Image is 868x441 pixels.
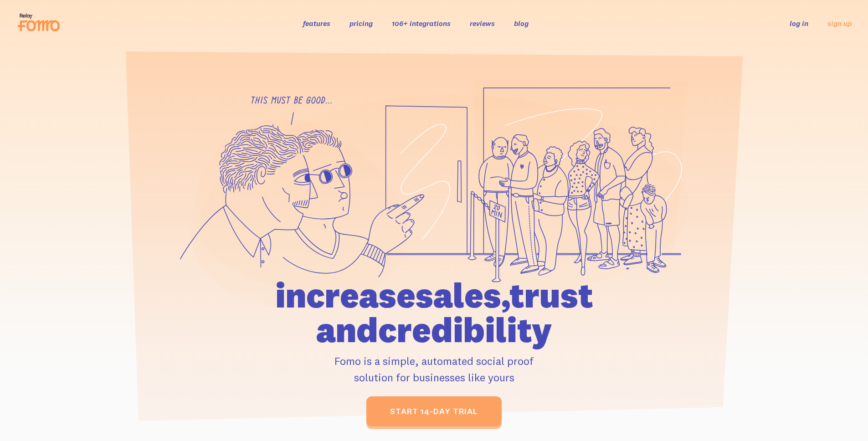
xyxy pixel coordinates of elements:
a: reviews [470,19,495,28]
a: sign up [827,19,852,28]
h1: increase sales, trust and credibility [223,278,645,347]
a: pricing [349,19,373,28]
a: start 14-day trial [366,396,502,426]
p: Fomo is a simple, automated social proof solution for businesses like yours [223,353,645,385]
a: log in [790,19,808,28]
a: blog [514,19,529,28]
a: 106+ integrations [392,19,451,28]
a: features [303,19,330,28]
